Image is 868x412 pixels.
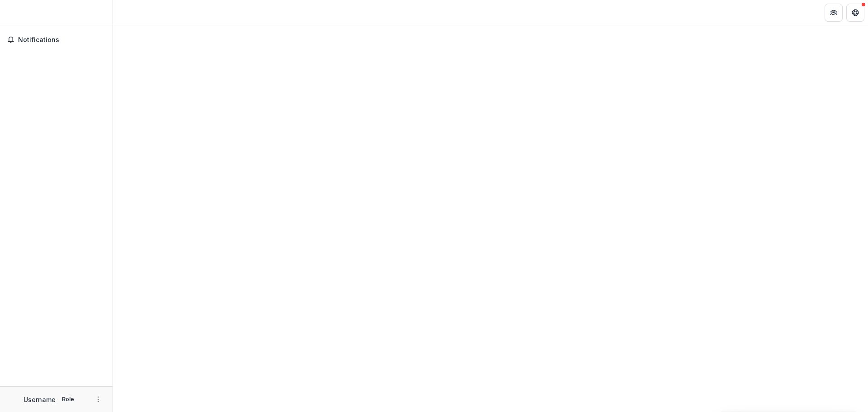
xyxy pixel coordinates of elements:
[825,4,843,22] button: Partners
[18,36,105,44] span: Notifications
[24,395,56,404] p: Username
[59,395,77,403] p: Role
[4,33,109,47] button: Notifications
[846,4,864,22] button: Get Help
[93,394,104,405] button: More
